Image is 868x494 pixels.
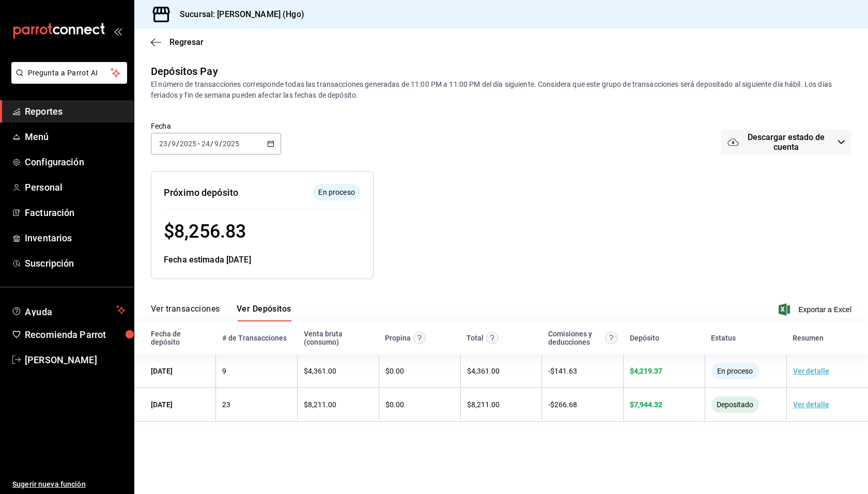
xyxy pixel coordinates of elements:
[159,140,168,148] input: --
[25,231,126,245] span: Inventarios
[25,206,126,220] span: Facturación
[12,479,126,490] span: Sugerir nueva función
[222,334,287,342] div: # de Transacciones
[151,304,291,321] div: navigation tabs
[712,400,757,409] span: Depositado
[151,64,218,79] div: Depósitos Pay
[379,388,460,422] td: $0.00
[25,353,126,367] span: [PERSON_NAME]
[467,367,500,375] span: $ 4,361.00
[164,221,246,242] span: $ 8,256.83
[793,400,829,409] a: Ver detalle
[151,330,210,346] div: Fecha de depósito
[214,140,219,148] input: --
[721,130,851,155] button: Descargar estado de cuenta
[164,254,361,266] div: Fecha estimada [DATE]
[413,332,426,344] svg: Las propinas mostradas excluyen toda configuración de retención.
[216,388,298,422] td: 23
[304,367,336,375] span: $ 4,361.00
[210,140,213,148] span: /
[304,400,336,409] span: $ 8,211.00
[793,367,829,375] a: Ver detalle
[25,180,126,194] span: Personal
[134,354,216,388] td: [DATE]
[25,155,126,169] span: Configuración
[548,330,602,346] div: Comisiones y deducciones
[176,140,179,148] span: /
[605,332,617,344] svg: Contempla comisión de ventas y propinas, IVA, cancelaciones y devoluciones.
[793,334,824,342] div: Resumen
[25,104,126,118] span: Reportes
[711,363,759,379] div: El depósito aún no se ha enviado a tu cuenta bancaria.
[198,140,200,148] span: -
[237,304,291,321] button: Ver Depósitos
[385,334,411,342] div: Propina
[630,367,662,375] span: $ 4,219.37
[25,130,126,144] span: Menú
[379,354,460,388] td: $0.00
[630,334,659,342] div: Depósito
[179,140,197,148] input: ----
[25,328,126,342] span: Recomienda Parrot
[168,140,171,148] span: /
[151,304,220,321] button: Ver transacciones
[25,304,112,316] span: Ayuda
[151,122,281,130] label: Fecha
[313,184,361,200] div: El depósito aún no se ha enviado a tu cuenta bancaria.
[7,75,127,86] a: Pregunta a Parrot AI
[467,334,484,342] div: Total
[151,37,204,47] button: Regresar
[711,334,736,342] div: Estatus
[711,396,759,413] div: El monto ha sido enviado a tu cuenta bancaria. Puede tardar en verse reflejado, según la entidad ...
[304,330,373,346] div: Venta bruta (consumo)
[151,79,851,101] div: El número de transacciones corresponde todas las transacciones generadas de 11:00 PM a 11:00 PM d...
[28,68,111,79] span: Pregunta a Parrot AI
[781,303,851,316] button: Exportar a Excel
[486,332,499,344] svg: Este monto equivale al total de la venta más otros abonos antes de aplicar comisión e IVA.
[739,132,834,152] span: Descargar estado de cuenta
[25,256,126,270] span: Suscripción
[172,8,304,21] h3: Sucursal: [PERSON_NAME] (Hgo)
[314,187,359,198] span: En proceso
[548,367,577,375] span: - $ 141.63
[713,367,757,375] span: En proceso
[216,354,298,388] td: 9
[169,37,204,47] span: Regresar
[171,140,176,148] input: --
[467,400,500,409] span: $ 8,211.00
[201,140,210,148] input: --
[548,400,577,409] span: - $ 266.68
[630,400,662,409] span: $ 7,944.32
[219,140,222,148] span: /
[134,388,216,422] td: [DATE]
[222,140,240,148] input: ----
[114,27,122,35] button: open_drawer_menu
[164,186,238,199] div: Próximo depósito
[11,62,127,84] button: Pregunta a Parrot AI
